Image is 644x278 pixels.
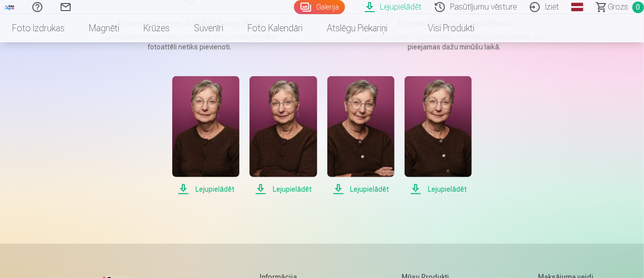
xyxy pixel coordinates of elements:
span: Lejupielādēt [172,183,239,195]
span: Lejupielādēt [250,183,317,195]
span: Lejupielādēt [405,183,472,195]
a: Lejupielādēt [172,76,239,195]
a: Visi produkti [400,14,486,42]
a: Lejupielādēt [250,76,317,195]
span: Grozs [608,1,628,13]
a: Magnēti [77,14,131,42]
a: Krūzes [131,14,182,42]
span: 0 [632,2,644,13]
a: Suvenīri [182,14,235,42]
a: Lejupielādēt [327,76,394,195]
a: Foto kalendāri [235,14,315,42]
a: Lejupielādēt [405,76,472,195]
a: Atslēgu piekariņi [315,14,400,42]
span: Lejupielādēt [327,183,394,195]
img: /fa1 [4,4,15,10]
